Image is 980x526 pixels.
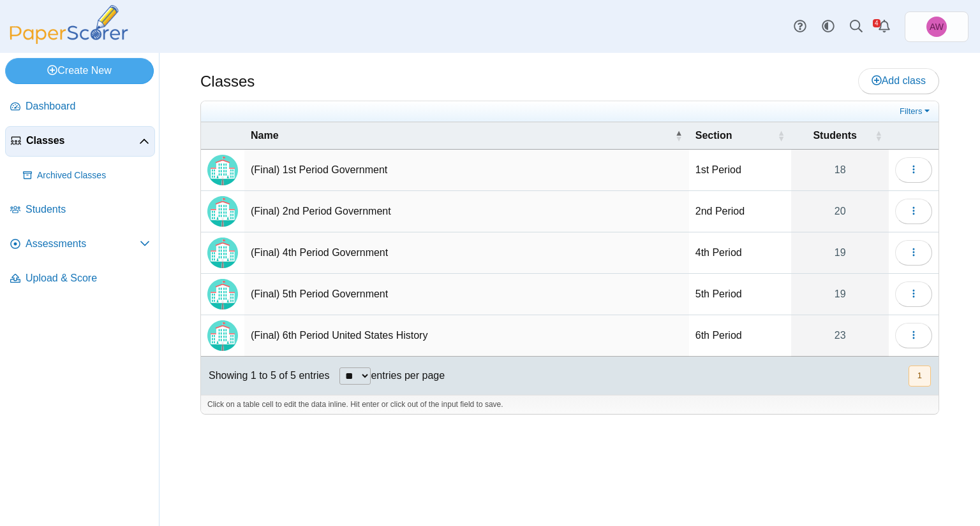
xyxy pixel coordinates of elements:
a: Alerts [870,13,898,41]
td: (Final) 6th Period United States History [244,315,689,357]
div: Click on a table cell to edit the data inline. Hit enter or click out of the input field to save. [201,395,939,414]
span: Assessments [26,237,140,251]
span: Section : Activate to sort [777,129,785,142]
a: Create New [5,58,154,83]
nav: pagination [907,366,931,387]
a: 23 [791,315,889,356]
td: 4th Period [689,232,792,274]
span: Adam Williams [926,17,947,37]
span: Classes [26,134,139,148]
td: (Final) 2nd Period Government [244,191,689,232]
a: 19 [791,232,889,273]
a: Add class [858,68,939,94]
a: Classes [5,126,155,157]
div: Showing 1 to 5 of 5 entries [201,357,329,395]
span: Add class [872,75,926,86]
span: Adam Williams [930,22,944,31]
a: 18 [791,150,889,190]
td: (Final) 5th Period Government [244,274,689,315]
a: 19 [791,274,889,315]
img: Locally created class [207,279,238,309]
a: Archived Classes [18,160,155,191]
a: Students [5,195,155,225]
span: Students : Activate to sort [875,129,882,142]
a: 20 [791,191,889,232]
img: Locally created class [207,196,238,227]
span: Archived Classes [37,169,150,182]
img: PaperScorer [5,5,133,44]
h1: Classes [200,71,255,92]
td: 2nd Period [689,191,792,232]
span: Students [798,129,872,143]
span: Section [695,129,775,143]
span: Name [251,129,672,143]
img: Locally created class [207,320,238,351]
a: Adam Williams [905,11,969,42]
a: Dashboard [5,92,155,122]
img: Locally created class [207,155,238,185]
button: 1 [909,366,931,387]
td: (Final) 4th Period Government [244,232,689,274]
span: Students [26,203,150,217]
a: Filters [896,105,935,118]
span: Name : Activate to invert sorting [675,129,683,142]
a: PaperScorer [5,35,133,46]
td: 1st Period [689,150,792,191]
a: Upload & Score [5,264,155,294]
td: 6th Period [689,315,792,357]
img: Locally created class [207,238,238,268]
span: Dashboard [26,99,150,113]
td: (Final) 1st Period Government [244,150,689,191]
a: Assessments [5,229,155,260]
td: 5th Period [689,274,792,315]
span: Upload & Score [26,271,150,285]
label: entries per page [371,370,445,381]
